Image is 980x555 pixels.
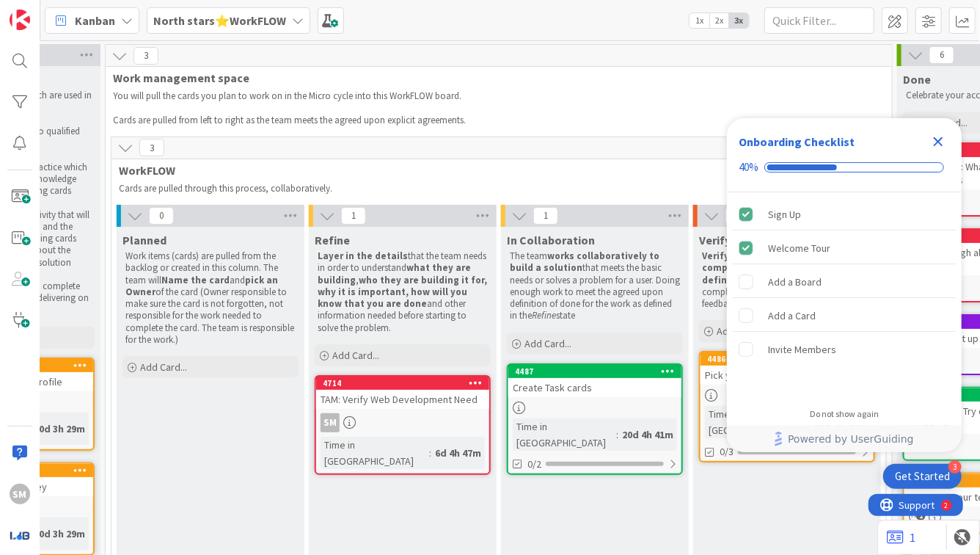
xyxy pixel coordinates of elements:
div: SM [316,413,489,432]
strong: works collaboratively to build a solution [510,250,662,274]
span: Done [903,72,931,87]
span: In Collaboration [507,233,595,247]
div: 4487 [515,366,681,377]
div: Invite Members [768,341,836,358]
div: Footer [727,426,962,452]
span: : [616,427,618,443]
div: Invite Members is incomplete. [733,333,956,366]
div: Checklist progress: 40% [739,161,950,174]
div: SM [321,413,340,432]
strong: what they are building [318,261,473,286]
div: 4714TAM: Verify Web Development Need [316,377,489,409]
span: 3x [729,13,749,28]
div: Do not show again [810,408,879,420]
span: 0/2 [527,457,541,472]
div: TAM: Verify Web Development Need [316,390,489,409]
span: 3 [139,139,164,156]
span: 3 [134,47,158,65]
div: 3 [948,460,962,474]
span: Work management space [113,70,874,85]
b: North stars⭐WorkFLOW [153,13,286,28]
span: 2x [709,13,729,28]
span: 1 [341,207,366,225]
div: Add a Board is incomplete. [733,266,956,298]
strong: Layer in the details [318,250,408,262]
span: Add Card... [921,116,968,129]
strong: pick an Owner [125,274,280,298]
div: 4487 [508,365,681,378]
div: Checklist items [727,192,962,399]
div: Add a Card [768,307,816,324]
input: Quick Filter... [764,7,874,34]
span: 1 [725,207,750,225]
span: Add Card... [717,324,764,338]
a: 4487Create Task cardsTime in [GEOGRAPHIC_DATA]:20d 4h 41m0/2 [507,363,683,475]
p: that the team needs in order to understand , and other information needed before starting to solv... [318,250,488,334]
span: WorkFLOW [119,163,868,178]
strong: Name the card [161,274,230,286]
div: Time in [GEOGRAPHIC_DATA] [513,418,616,451]
div: Sign Up [768,206,801,223]
div: 4486 [701,352,874,366]
div: Onboarding Checklist [739,133,855,150]
div: Add a Board [768,273,822,291]
span: Add Card... [332,349,379,362]
strong: who they are building it for, why it is important, how will you know that you are done [318,274,489,311]
div: 4714 [316,377,489,390]
p: Cards are pulled through this process, collaboratively. [119,183,873,195]
span: Kanban [75,12,115,29]
div: Create Task cards [508,378,681,397]
em: Refine [532,309,556,322]
div: Add a Card is incomplete. [733,300,956,332]
div: 20d 4h 41m [618,427,677,443]
span: Planned [122,233,167,247]
a: 1 [887,529,915,546]
span: 0/3 [720,444,734,460]
span: Add Card... [140,360,187,374]
div: 4714 [323,378,489,388]
span: 0 [149,207,174,225]
img: avatar [10,525,30,545]
div: 30d 3h 29m [30,421,89,437]
div: 2 [76,6,80,18]
div: 4486 [707,354,874,364]
img: Visit kanbanzone.com [10,10,30,30]
a: 4714TAM: Verify Web Development NeedSMTime in [GEOGRAPHIC_DATA]:6d 4h 47m [315,375,491,475]
p: Cards are pulled from left to right as the team meets the agreed upon explicit agreements. [113,115,867,126]
span: Powered by UserGuiding [788,430,914,448]
div: Sign Up is complete. [733,198,956,231]
div: Time in [GEOGRAPHIC_DATA] [705,406,808,438]
div: Pick your first piece of work [701,366,874,385]
div: Checklist Container [727,118,962,452]
span: Refine [315,233,350,247]
div: Open Get Started checklist, remaining modules: 3 [883,464,962,489]
div: Welcome Tour is complete. [733,232,956,264]
span: Support [31,2,67,20]
div: Time in [GEOGRAPHIC_DATA] [321,437,429,469]
div: Close Checklist [926,130,950,153]
span: 1x [690,13,709,28]
strong: Verify and validate that the completed work meets the definition of done [702,250,833,286]
div: 30d 3h 29m [30,526,89,542]
div: 4487Create Task cards [508,365,681,397]
span: Verify [699,233,731,247]
div: Get Started [895,469,950,484]
div: 6d 4h 47m [431,445,485,461]
div: 4486Pick your first piece of work [701,352,874,385]
p: Work items (cards) are pulled from the backlog or created in this column. The team will and of th... [125,250,296,346]
a: 4486Pick your first piece of workTime in [GEOGRAPHIC_DATA]:13d 4h 43m0/3 [699,351,875,462]
div: 40% [739,161,758,174]
div: SM [10,484,30,504]
div: Welcome Tour [768,239,830,257]
p: The team that meets the basic needs or solves a problem for a user. Doing enough work to meet the... [510,250,680,322]
span: Add Card... [524,337,571,350]
a: Powered by UserGuiding [734,426,954,452]
span: 1 [533,207,558,225]
p: You will pull the cards you plan to work on in the Micro cycle into this WorkFLOW board. [113,90,867,102]
span: : [429,445,431,461]
p: , the completed work to the Product Owner for feedback or acceptance. [702,250,872,310]
span: 6 [929,46,954,64]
